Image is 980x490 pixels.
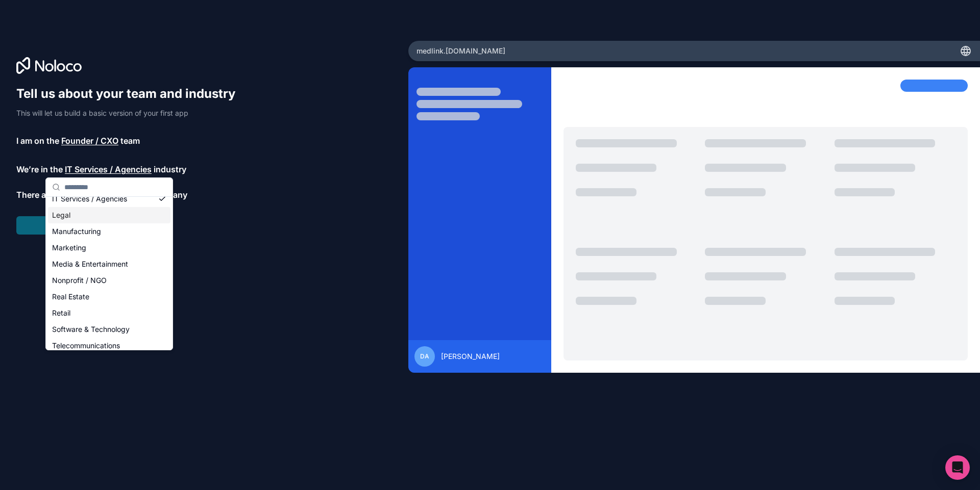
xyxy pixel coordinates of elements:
[61,135,118,147] span: Founder / CXO
[16,135,59,147] span: I am on the
[48,305,170,321] div: Retail
[16,163,63,175] span: We’re in the
[48,191,170,207] div: IT Services / Agencies
[441,351,500,362] span: [PERSON_NAME]
[120,135,140,147] span: team
[154,163,186,175] span: industry
[48,207,170,223] div: Legal
[48,321,170,338] div: Software & Technology
[48,223,170,240] div: Manufacturing
[420,352,429,360] span: DA
[48,272,170,289] div: Nonprofit / NGO
[16,108,245,118] p: This will let us build a basic version of your first app
[16,189,54,201] span: There are
[416,46,505,56] span: medlink .[DOMAIN_NAME]
[48,338,170,354] div: Telecommunications
[65,163,152,175] span: IT Services / Agencies
[48,240,170,256] div: Marketing
[945,455,970,480] div: Open Intercom Messenger
[16,86,245,102] h1: Tell us about your team and industry
[48,289,170,305] div: Real Estate
[46,197,173,350] div: Suggestions
[48,256,170,272] div: Media & Entertainment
